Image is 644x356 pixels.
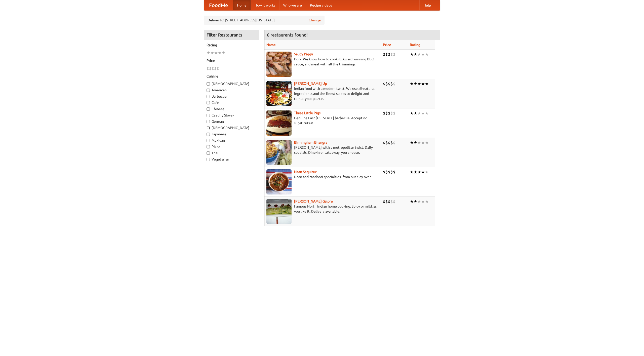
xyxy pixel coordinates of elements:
[414,199,417,204] li: ★
[207,106,256,111] label: Chinese
[207,95,210,98] input: Barbecue
[388,81,390,87] li: $
[425,52,429,57] li: ★
[383,110,385,116] li: $
[410,43,420,47] a: Rating
[417,140,421,145] li: ★
[222,50,225,56] li: ★
[410,140,414,145] li: ★
[207,100,256,105] label: Cafe
[417,52,421,57] li: ★
[209,66,212,71] li: $
[266,110,292,136] img: littlepigs.jpg
[214,50,218,56] li: ★
[266,81,292,106] img: curryup.jpg
[207,126,210,130] input: [DEMOGRAPHIC_DATA]
[393,52,395,57] li: $
[294,82,327,86] a: [PERSON_NAME] Up
[390,169,393,175] li: $
[388,110,390,116] li: $
[390,110,393,116] li: $
[385,140,388,145] li: $
[279,0,306,10] a: Who we are
[414,81,417,87] li: ★
[421,199,425,204] li: ★
[393,81,395,87] li: $
[390,81,393,87] li: $
[390,199,393,204] li: $
[425,199,429,204] li: ★
[410,199,414,204] li: ★
[414,140,417,145] li: ★
[207,107,210,111] input: Chinese
[217,66,219,71] li: $
[207,101,210,104] input: Cafe
[385,199,388,204] li: $
[207,88,256,93] label: American
[385,110,388,116] li: $
[393,199,395,204] li: $
[414,169,417,175] li: ★
[294,52,313,56] a: Saucy Piggy
[421,140,425,145] li: ★
[294,140,327,144] a: Birmingham Bhangra
[207,66,209,71] li: $
[421,52,425,57] li: ★
[417,199,421,204] li: ★
[207,138,256,143] label: Mexican
[218,50,222,56] li: ★
[212,66,214,71] li: $
[383,81,385,87] li: $
[266,169,292,194] img: naansequitur.jpg
[266,204,379,214] p: Famous North Indian home cooking. Spicy or mild, as you like it. Delivery available.
[388,199,390,204] li: $
[233,0,251,10] a: Home
[207,132,256,137] label: Japanese
[425,140,429,145] li: ★
[204,30,259,40] h4: Filter Restaurants
[207,113,256,118] label: Czech / Slovak
[207,43,256,48] h5: Rating
[294,111,320,115] a: Three Little Pigs
[207,157,256,162] label: Vegetarian
[266,140,292,165] img: bhangra.jpg
[425,110,429,116] li: ★
[388,169,390,175] li: $
[267,32,308,37] ng-pluralize: 6 restaurants found!
[204,0,233,10] a: FoodMe
[207,74,256,79] h5: Cuisine
[207,125,256,130] label: [DEMOGRAPHIC_DATA]
[393,169,395,175] li: $
[266,199,292,224] img: currygalore.jpg
[425,81,429,87] li: ★
[266,115,379,126] p: Genuine East [US_STATE] barbecue. Accept no substitutes!
[266,174,379,179] p: Naan and tandoori specialties, from our clay oven.
[417,110,421,116] li: ★
[383,169,385,175] li: $
[207,58,256,63] h5: Price
[306,0,336,10] a: Recipe videos
[266,57,379,67] p: Pork. We know how to cook it. Award-winning BBQ sauce, and meat with all the trimmings.
[207,144,256,149] label: Pizza
[266,43,276,47] a: Name
[383,43,391,47] a: Price
[417,169,421,175] li: ★
[207,81,256,86] label: [DEMOGRAPHIC_DATA]
[294,199,333,203] b: [PERSON_NAME] Galore
[294,170,316,174] b: Naan Sequitur
[414,110,417,116] li: ★
[410,52,414,57] li: ★
[214,66,217,71] li: $
[425,169,429,175] li: ★
[266,52,292,77] img: saucy.jpg
[207,133,210,136] input: Japanese
[414,52,417,57] li: ★
[417,81,421,87] li: ★
[390,140,393,145] li: $
[385,169,388,175] li: $
[421,110,425,116] li: ★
